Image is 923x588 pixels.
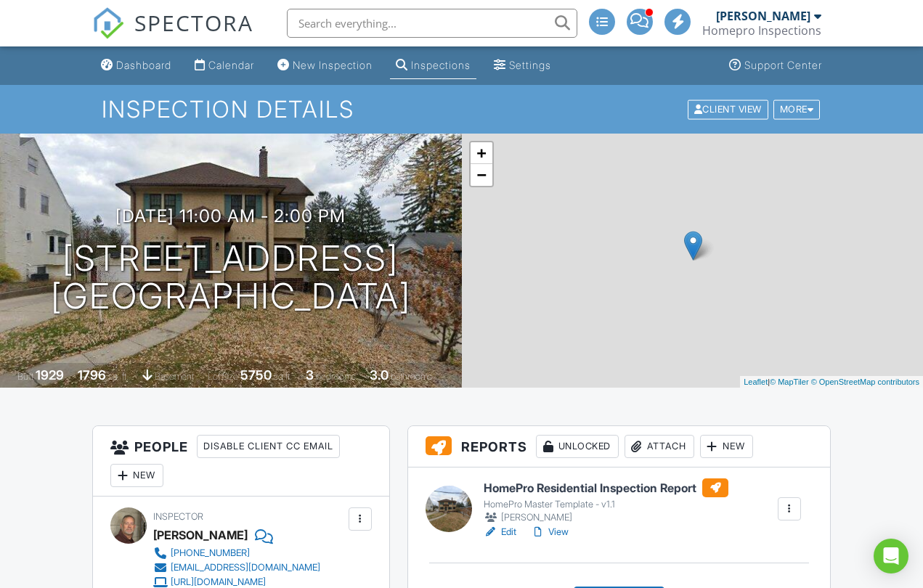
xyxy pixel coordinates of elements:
[471,142,492,164] a: Zoom in
[92,7,124,39] img: The Best Home Inspection Software - Spectora
[740,376,923,388] div: |
[116,59,171,71] div: Dashboard
[92,20,253,50] a: SPECTORA
[110,464,163,487] div: New
[686,103,772,114] a: Client View
[171,576,266,588] div: [URL][DOMAIN_NAME]
[153,546,320,560] a: [PHONE_NUMBER]
[95,52,177,79] a: Dashboard
[287,9,577,38] input: Search everything...
[391,371,432,382] span: bathrooms
[189,52,260,79] a: Calendar
[171,547,250,559] div: [PHONE_NUMBER]
[208,59,254,71] div: Calendar
[770,377,809,386] a: © MapTiler
[688,99,768,119] div: Client View
[484,478,728,525] a: HomePro Residential Inspection Report HomePro Master Template - v1.1 [PERSON_NAME]
[874,539,908,573] div: Open Intercom Messenger
[93,426,389,497] h3: People
[78,367,106,383] div: 1796
[411,59,471,71] div: Inspections
[240,367,272,383] div: 5750
[155,371,194,382] span: basement
[197,435,340,458] div: Disable Client CC Email
[509,59,551,71] div: Settings
[484,478,728,497] h6: HomePro Residential Inspection Report
[531,525,569,539] a: View
[744,59,822,71] div: Support Center
[17,371,33,382] span: Built
[370,367,389,383] div: 3.0
[51,240,411,317] h1: [STREET_ADDRESS] [GEOGRAPHIC_DATA]
[702,23,821,38] div: Homepro Inspections
[306,367,314,383] div: 3
[744,377,768,386] a: Leaflet
[471,164,492,186] a: Zoom out
[36,367,64,383] div: 1929
[811,377,919,386] a: © OpenStreetMap contributors
[536,435,619,458] div: Unlocked
[484,499,728,510] div: HomePro Master Template - v1.1
[316,371,356,382] span: bedrooms
[108,371,129,382] span: sq. ft.
[115,206,346,226] h3: [DATE] 11:00 am - 2:00 pm
[488,52,557,79] a: Settings
[102,97,821,122] h1: Inspection Details
[153,524,248,546] div: [PERSON_NAME]
[700,435,753,458] div: New
[390,52,476,79] a: Inspections
[408,426,830,467] h3: Reports
[134,7,253,38] span: SPECTORA
[153,560,320,575] a: [EMAIL_ADDRESS][DOMAIN_NAME]
[208,371,238,382] span: Lot Size
[716,9,810,23] div: [PERSON_NAME]
[723,52,828,79] a: Support Center
[625,435,694,458] div: Attach
[484,510,728,525] div: [PERSON_NAME]
[153,511,203,522] span: Inspector
[484,525,516,539] a: Edit
[293,59,373,71] div: New Inspection
[274,371,292,382] span: sq.ft.
[773,99,821,119] div: More
[272,52,378,79] a: New Inspection
[171,562,320,573] div: [EMAIL_ADDRESS][DOMAIN_NAME]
